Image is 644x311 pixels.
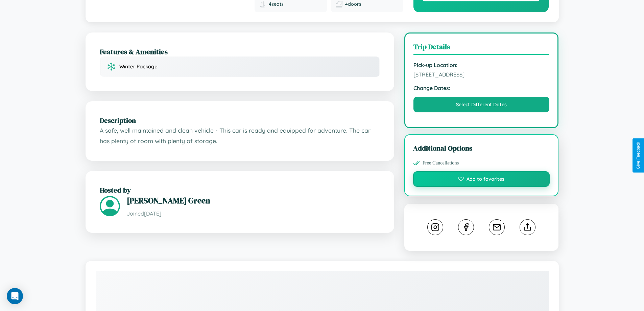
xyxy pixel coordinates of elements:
[413,62,550,68] strong: Pick-up Location:
[413,85,550,91] strong: Change Dates:
[413,42,550,55] h3: Trip Details
[423,160,459,166] span: Free Cancellations
[413,71,550,78] span: [STREET_ADDRESS]
[269,1,284,7] span: 4 seats
[127,195,380,206] h3: [PERSON_NAME] Green
[413,143,550,153] h3: Additional Options
[413,171,550,187] button: Add to favorites
[259,1,266,7] img: Seats
[127,209,380,219] p: Joined [DATE]
[413,97,550,112] button: Select Different Dates
[7,288,23,304] div: Open Intercom Messenger
[119,63,158,70] span: Winter Package
[336,1,342,7] img: Doors
[345,1,361,7] span: 4 doors
[636,142,641,169] div: Give Feedback
[100,47,380,57] h2: Features & Amenities
[100,185,380,195] h2: Hosted by
[100,125,380,147] p: A safe, well maintained and clean vehicle - This car is ready and equipped for adventure. The car...
[100,115,380,125] h2: Description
